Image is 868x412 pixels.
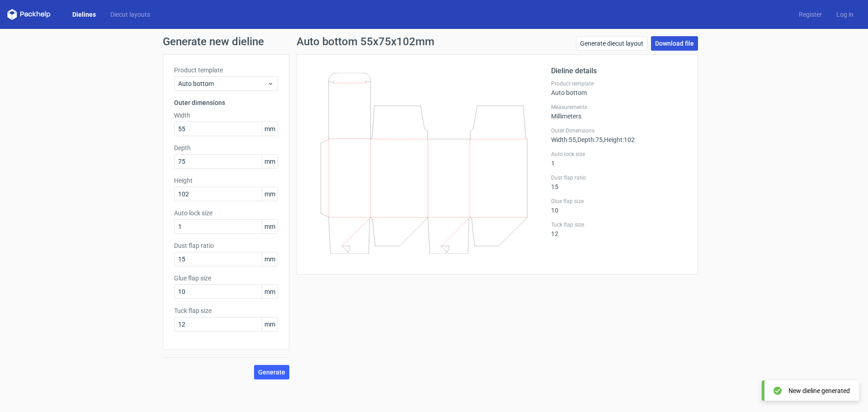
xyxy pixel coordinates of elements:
[551,174,687,181] label: Dust flap ratio
[174,66,278,75] label: Product template
[262,187,278,201] span: mm
[103,10,157,19] a: Diecut layouts
[258,369,285,375] span: Generate
[792,10,829,19] a: Register
[174,241,278,250] label: Dust flap ratio
[174,111,278,120] label: Width
[551,198,687,214] div: 10
[551,198,687,205] label: Glue flap size
[178,79,267,88] span: Auto bottom
[603,136,635,143] span: , Height : 102
[174,306,278,315] label: Tuck flap size
[551,80,687,87] label: Product template
[576,136,603,143] span: , Depth : 75
[551,174,687,190] div: 15
[551,127,687,134] label: Outer Dimensions
[262,285,278,298] span: mm
[551,151,687,158] label: Auto lock size
[651,36,698,51] a: Download file
[262,220,278,233] span: mm
[788,386,850,395] div: New dieline generated
[551,136,576,143] span: Width : 55
[551,66,687,76] h2: Dieline details
[262,317,278,331] span: mm
[829,10,861,19] a: Log in
[262,122,278,136] span: mm
[174,274,278,283] label: Glue flap size
[262,155,278,168] span: mm
[297,36,434,47] h1: Auto bottom 55x75x102mm
[576,36,647,51] a: Generate diecut layout
[551,104,687,111] label: Measurements
[262,252,278,266] span: mm
[551,221,687,237] div: 12
[254,365,289,379] button: Generate
[174,176,278,185] label: Height
[174,208,278,218] label: Auto lock size
[174,98,278,107] h3: Outer dimensions
[551,80,687,96] div: Auto bottom
[551,104,687,120] div: Millimeters
[174,143,278,152] label: Depth
[65,10,103,19] a: Dielines
[551,151,687,167] div: 1
[163,36,705,47] h1: Generate new dieline
[551,221,687,228] label: Tuck flap size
